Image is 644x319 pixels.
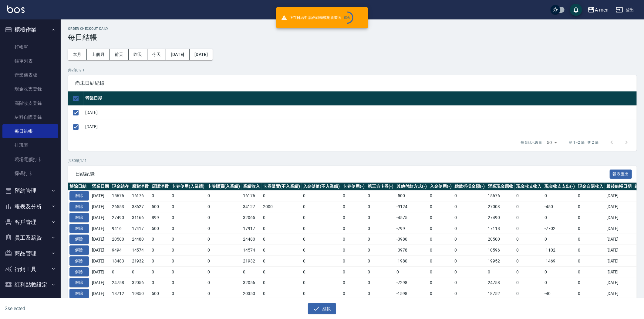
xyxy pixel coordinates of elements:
td: 0 [515,201,543,212]
td: 0 [453,234,487,245]
td: 15676 [486,190,515,201]
td: 32065 [241,212,261,223]
td: 0 [206,245,242,256]
td: 0 [428,190,453,201]
td: 0 [366,245,395,256]
td: 0 [428,266,453,277]
td: 0 [428,212,453,223]
td: 0 [543,190,577,201]
button: close [358,14,366,21]
td: 0 [543,234,577,245]
button: 報表及分析 [2,199,58,214]
th: 入金使用(-) [428,183,453,190]
td: [DATE] [90,277,110,288]
td: -1102 [543,245,577,256]
td: 0 [576,256,605,266]
button: 資料設定 [2,293,58,308]
h2: Order checkout daily [68,27,637,31]
td: 0 [366,256,395,266]
td: 0 [576,212,605,223]
td: 0 [453,223,487,234]
td: -450 [543,201,577,212]
td: 0 [341,223,366,234]
button: 行銷工具 [2,261,58,277]
td: 0 [170,266,206,277]
td: 0 [428,277,453,288]
button: A men [585,4,611,16]
td: [DATE] [84,105,637,120]
td: -3978 [395,245,428,256]
td: 0 [341,277,366,288]
td: 0 [453,288,487,299]
td: 0 [428,256,453,266]
a: 現場電腦打卡 [2,153,58,166]
td: [DATE] [605,277,633,288]
p: 共 30 筆, 1 / 1 [68,158,637,163]
td: 0 [110,266,130,277]
td: [DATE] [90,256,110,266]
td: 0 [206,190,242,201]
th: 卡券使用(入業績) [170,183,206,190]
button: 解除 [69,202,89,211]
td: 0 [576,245,605,256]
td: 0 [486,266,515,277]
td: -1598 [395,288,428,299]
a: 高階收支登錄 [2,96,58,110]
button: 解除 [69,213,89,222]
button: 解除 [69,191,89,201]
td: 0 [576,234,605,245]
td: 0 [261,277,302,288]
td: 0 [366,288,395,299]
th: 現金自購收入 [576,183,605,190]
div: 50 % [344,16,350,20]
button: 員工及薪資 [2,230,58,246]
td: 14574 [130,245,150,256]
button: 解除 [69,289,89,298]
td: 0 [302,256,342,266]
td: [DATE] [90,288,110,299]
a: 掃碼打卡 [2,166,58,180]
td: 0 [170,245,206,256]
td: 16176 [241,190,261,201]
td: 0 [453,245,487,256]
button: 預約管理 [2,183,58,199]
td: 24480 [130,234,150,245]
td: 24758 [110,277,130,288]
td: 0 [428,234,453,245]
a: 排班表 [2,138,58,152]
button: 上個月 [87,49,110,60]
td: 899 [150,212,170,223]
td: -799 [395,223,428,234]
td: 0 [453,277,487,288]
td: 15676 [110,190,130,201]
p: 每頁顯示數量 [521,140,542,145]
td: 0 [366,190,395,201]
td: [DATE] [605,234,633,245]
td: 9416 [110,223,130,234]
th: 現金結存 [110,183,130,190]
td: 0 [170,234,206,245]
td: 0 [453,256,487,266]
td: 0 [341,201,366,212]
td: 0 [261,245,302,256]
td: 20500 [486,234,515,245]
td: 0 [241,266,261,277]
td: 34127 [241,201,261,212]
td: 0 [261,223,302,234]
td: 0 [428,201,453,212]
td: 0 [515,223,543,234]
td: 18752 [486,288,515,299]
span: 日結紀錄 [75,171,610,177]
th: 解除日結 [68,183,90,190]
td: 17417 [130,223,150,234]
td: 0 [515,245,543,256]
th: 其他付款方式(-) [395,183,428,190]
td: 0 [170,288,206,299]
td: 0 [302,288,342,299]
td: 2000 [261,201,302,212]
td: 0 [261,212,302,223]
td: 0 [206,288,242,299]
td: [DATE] [605,201,633,212]
button: 昨天 [129,49,147,60]
td: 9494 [110,245,130,256]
